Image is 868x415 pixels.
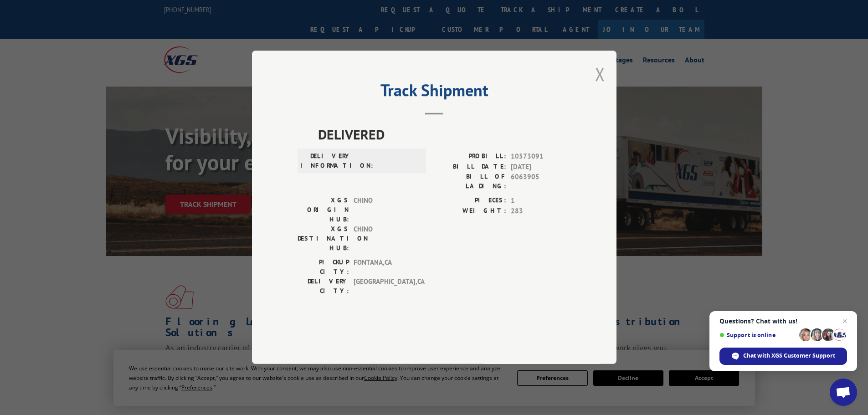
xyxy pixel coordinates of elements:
[511,196,571,206] span: 1
[743,352,835,360] span: Chat with XGS Customer Support
[719,348,847,365] div: Chat with XGS Customer Support
[719,332,796,338] span: Support is online
[434,206,506,216] label: WEIGHT:
[318,124,571,145] span: DELIVERED
[719,318,847,325] span: Questions? Chat with us!
[298,277,349,296] label: DELIVERY CITY:
[511,152,571,162] span: 10573091
[511,206,571,216] span: 283
[830,379,857,406] div: Open chat
[434,162,506,172] label: BILL DATE:
[839,316,850,327] span: Close chat
[511,162,571,172] span: [DATE]
[298,84,571,101] h2: Track Shipment
[300,152,352,171] label: DELIVERY INFORMATION:
[354,225,415,253] span: CHINO
[298,225,349,253] label: XGS DESTINATION HUB:
[354,277,415,296] span: [GEOGRAPHIC_DATA] , CA
[354,258,415,277] span: FONTANA , CA
[595,62,605,86] button: Close modal
[434,152,506,162] label: PROBILL:
[434,196,506,206] label: PIECES:
[298,196,349,225] label: XGS ORIGIN HUB:
[354,196,415,225] span: CHINO
[434,172,506,191] label: BILL OF LADING:
[511,172,571,191] span: 6063905
[298,258,349,277] label: PICKUP CITY:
